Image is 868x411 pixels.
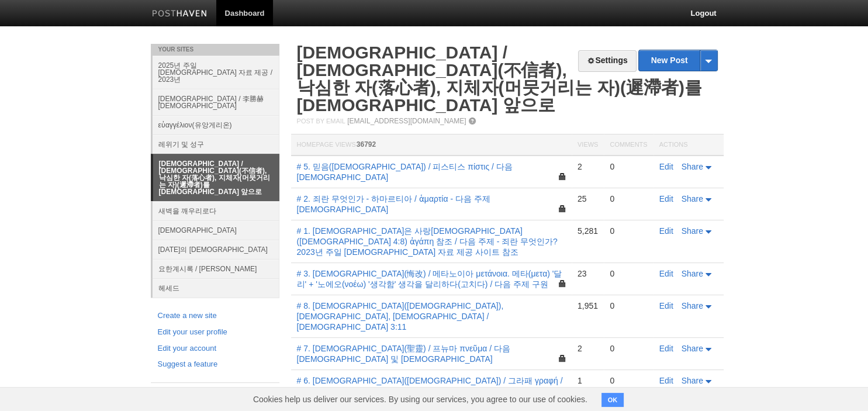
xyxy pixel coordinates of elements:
[297,344,510,364] a: # 7. [DEMOGRAPHIC_DATA](聖靈) / 프뉴마 πνεῦμα / 다음 [DEMOGRAPHIC_DATA] 및 [DEMOGRAPHIC_DATA]
[604,134,653,156] th: Comments
[158,343,272,355] a: Edit your account
[153,115,279,134] a: εὐαγγέλιον(유앙게리온)
[297,301,504,331] a: # 8. [DEMOGRAPHIC_DATA]([DEMOGRAPHIC_DATA]), [DEMOGRAPHIC_DATA], [DEMOGRAPHIC_DATA] / [DEMOGRAPHI...
[577,161,598,172] div: 2
[682,194,703,203] span: Share
[601,393,624,407] button: OK
[153,278,279,298] a: 헤세드
[577,343,598,354] div: 2
[682,269,703,278] span: Share
[158,358,272,371] a: Suggest a feature
[297,118,345,125] span: Post by Email
[291,134,572,156] th: Homepage Views
[610,268,647,279] div: 0
[158,310,272,322] a: Create a new site
[577,301,598,311] div: 1,951
[682,226,703,236] span: Share
[297,194,490,214] a: # 2. 죄란 무엇인가 - 하마르티아 / ἁμαρτία - 다음 주제 [DEMOGRAPHIC_DATA]
[577,268,598,279] div: 23
[659,376,673,385] a: Edit
[610,226,647,236] div: 0
[610,301,647,311] div: 0
[158,326,272,339] a: Edit your user profile
[653,134,724,156] th: Actions
[578,50,636,72] a: Settings
[297,226,558,257] a: # 1. [DEMOGRAPHIC_DATA]은 사랑[DEMOGRAPHIC_DATA]([DEMOGRAPHIC_DATA] 4:8) ἀγάπη 참조 / 다음 주제 - 죄란 무엇인가?...
[153,240,279,259] a: [DATE]의 [DEMOGRAPHIC_DATA]
[151,44,279,56] li: Your Sites
[152,10,208,19] img: Posthaven-bar
[659,226,673,236] a: Edit
[682,162,703,171] span: Share
[610,375,647,386] div: 0
[659,162,673,171] a: Edit
[577,194,598,204] div: 25
[682,301,703,310] span: Share
[153,201,279,220] a: 새벽을 깨우리로다
[572,134,604,156] th: Views
[610,343,647,354] div: 0
[659,301,673,310] a: Edit
[297,269,562,289] a: # 3. [DEMOGRAPHIC_DATA](悔改) / 메타노이아 μετάνοια. 메타(μετα) '달리' + '노에오(νοέω) '생각함' 생각을 달리하다(고치다) / 다음...
[659,344,673,353] a: Edit
[577,375,598,386] div: 1
[153,134,279,154] a: 레위기 및 성구
[357,140,376,148] span: 36792
[153,56,279,89] a: 2025년 주일 [DEMOGRAPHIC_DATA] 자료 제공 / 2023년
[659,194,673,203] a: Edit
[610,161,647,172] div: 0
[297,43,702,115] a: [DEMOGRAPHIC_DATA] / [DEMOGRAPHIC_DATA](不信者), 낙심한 자(落心者), 지체자(머뭇거리는 자)(遲滯者)를 [DEMOGRAPHIC_DATA] 앞으로
[297,376,563,396] a: # 6. [DEMOGRAPHIC_DATA]([DEMOGRAPHIC_DATA]) / 그라패 γραφή / 다음 [DEMOGRAPHIC_DATA]
[577,226,598,236] div: 5,281
[347,117,466,125] a: [EMAIL_ADDRESS][DOMAIN_NAME]
[153,220,279,240] a: [DEMOGRAPHIC_DATA]
[659,269,673,278] a: Edit
[153,154,279,201] a: [DEMOGRAPHIC_DATA] / [DEMOGRAPHIC_DATA](不信者), 낙심한 자(落心者), 지체자(머뭇거리는 자)(遲滯者)를 [DEMOGRAPHIC_DATA] 앞으로
[682,344,703,353] span: Share
[153,89,279,115] a: [DEMOGRAPHIC_DATA] / 李勝赫[DEMOGRAPHIC_DATA]
[241,388,599,411] span: Cookies help us deliver our services. By using our services, you agree to our use of cookies.
[610,194,647,204] div: 0
[682,376,703,385] span: Share
[639,50,717,71] a: New Post
[297,162,513,182] a: # 5. 믿음([DEMOGRAPHIC_DATA]) / 피스티스 πίστις / 다음 [DEMOGRAPHIC_DATA]
[153,259,279,278] a: 요한계시록 / [PERSON_NAME]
